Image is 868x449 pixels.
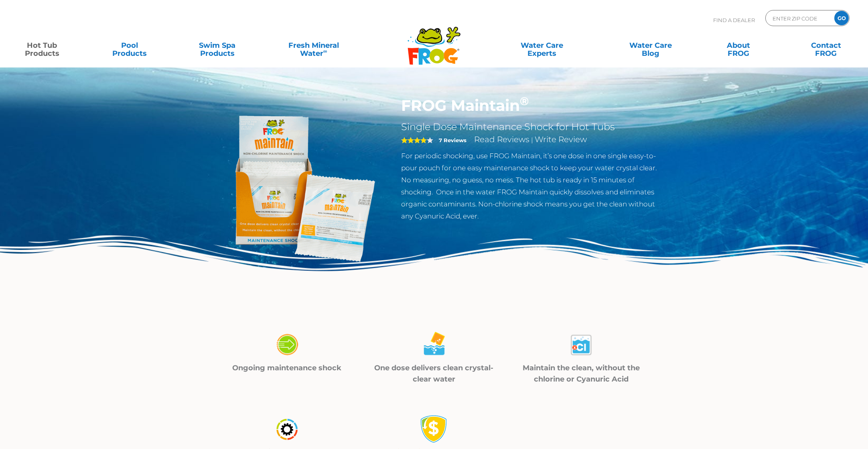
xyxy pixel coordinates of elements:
[486,37,597,53] a: Water CareExperts
[439,137,466,143] strong: 7 Reviews
[704,37,773,53] a: AboutFROG
[834,11,849,25] input: GO
[205,96,389,280] img: Frog_Maintain_Hero-2-v2.png
[371,362,498,385] p: One dose delivers clean crystal-clear water
[792,37,860,53] a: ContactFROG
[401,121,663,133] h2: Single Dose Maintenance Shock for Hot Tubs
[401,137,427,143] span: 4
[420,331,448,359] img: maintain_4-02
[183,37,251,53] a: Swim SpaProducts
[273,331,301,359] img: maintain_4-01
[271,37,356,53] a: Fresh MineralWater∞
[8,37,76,53] a: Hot TubProducts
[520,94,529,108] sup: ®
[420,415,448,443] img: money-back1-small
[713,10,755,30] p: Find A Dealer
[273,415,301,443] img: maintain_4-04
[403,16,465,65] img: Frog Products Logo
[401,96,663,115] h1: FROG Maintain
[323,48,327,54] sup: ∞
[617,37,685,53] a: Water CareBlog
[95,37,164,53] a: PoolProducts
[531,136,533,144] span: |
[474,135,529,144] a: Read Reviews
[517,362,645,385] p: Maintain the clean, without the chlorine or Cyanuric Acid
[401,150,663,222] p: For periodic shocking, use FROG Maintain, it’s one dose in one single easy-to-pour pouch for one ...
[535,135,587,144] a: Write Review
[223,362,351,373] p: Ongoing maintenance shock
[567,331,595,359] img: maintain_4-03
